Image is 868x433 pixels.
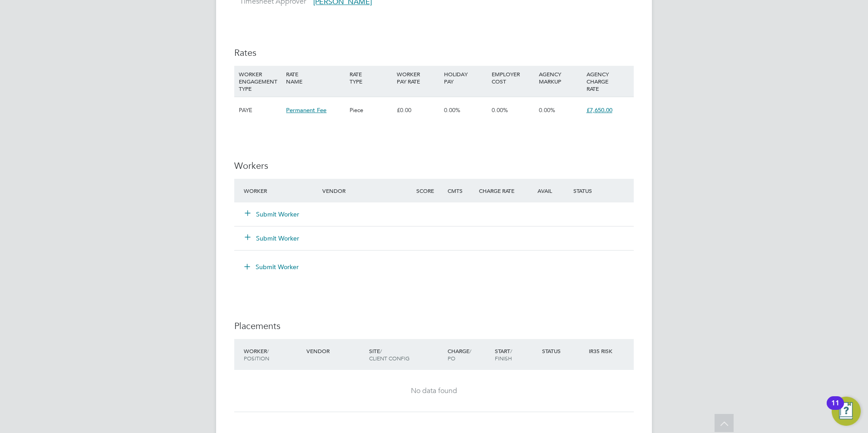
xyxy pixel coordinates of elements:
div: AGENCY MARKUP [537,66,584,89]
button: Submit Worker [245,210,300,219]
span: 0.00% [492,106,508,114]
div: 11 [831,403,839,415]
div: Vendor [320,182,414,199]
div: Avail [524,182,571,199]
span: £7,650.00 [587,106,612,114]
button: Submit Worker [238,260,306,274]
div: Vendor [304,343,367,359]
div: £0.00 [395,97,442,123]
div: HOLIDAY PAY [442,66,489,89]
div: RATE TYPE [347,66,395,89]
div: Worker [242,343,304,366]
h3: Rates [234,47,634,59]
div: Piece [347,97,395,123]
span: 0.00% [539,106,555,114]
div: Charge [445,343,493,366]
div: No data found [243,386,625,396]
h3: Workers [234,160,634,172]
span: / PO [448,347,471,362]
button: Submit Worker [245,234,300,243]
div: Start [493,343,540,366]
div: Worker [242,182,320,199]
span: / Client Config [369,347,409,362]
h3: Placements [234,320,634,332]
span: / Position [244,347,269,362]
div: PAYE [237,97,284,123]
div: Charge Rate [477,182,524,199]
div: Site [367,343,445,366]
div: WORKER PAY RATE [395,66,442,89]
button: Open Resource Center, 11 new notifications [832,397,861,426]
span: Permanent Fee [286,106,326,114]
span: / Finish [495,347,512,362]
div: RATE NAME [284,66,347,89]
span: 0.00% [444,106,460,114]
div: Cmts [445,182,477,199]
div: Score [414,182,445,199]
div: AGENCY CHARGE RATE [584,66,631,97]
div: Status [571,182,634,199]
div: IR35 Risk [587,343,618,359]
div: Status [540,343,587,359]
div: EMPLOYER COST [489,66,537,89]
div: WORKER ENGAGEMENT TYPE [237,66,284,97]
